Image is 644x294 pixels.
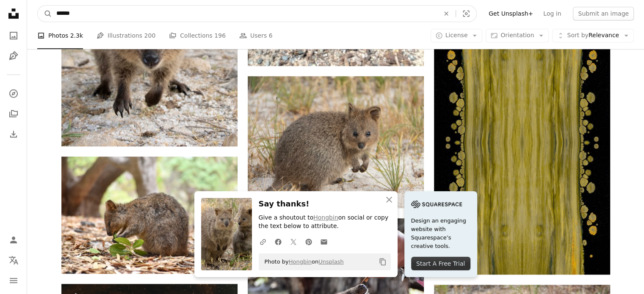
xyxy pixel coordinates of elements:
h3: Say thanks! [259,198,391,210]
span: Orientation [500,32,534,38]
a: Log in / Sign up [5,231,22,248]
a: A small animal standing on top of a sandy ground [248,138,424,146]
a: Share on Twitter [286,233,301,250]
a: Share on Facebook [271,233,286,250]
form: Find visuals sitewide [37,5,477,22]
button: Copy to clipboard [376,255,390,269]
a: Photos [5,27,22,44]
a: Share over email [316,233,332,250]
a: a picture of a green and yellow background [434,138,610,146]
div: Start A Free Trial [411,257,470,270]
span: Design an engaging website with Squarespace’s creative tools. [411,217,470,250]
span: License [445,32,468,38]
a: Log in [538,7,566,20]
a: Explore [5,85,22,102]
button: Submit an image [573,7,634,20]
a: Share on Pinterest [301,233,316,250]
span: Relevance [567,31,619,40]
a: Get Unsplash+ [484,7,538,20]
a: Design an engaging website with Squarespace’s creative tools.Start A Free Trial [404,191,477,277]
button: Language [5,252,22,269]
button: Menu [5,272,22,289]
span: 200 [144,31,156,40]
a: Unsplash [318,258,343,265]
img: A small animal standing on top of a sandy ground [248,76,424,208]
a: Hongbin [289,258,312,265]
a: Illustrations 200 [97,22,155,49]
span: 196 [214,31,226,40]
span: Photo by on [260,255,344,269]
img: a picture of a green and yellow background [434,11,610,275]
a: Collections [5,105,22,122]
span: Sort by [567,32,588,38]
a: Illustrations [5,47,22,64]
img: file-1705255347840-230a6ab5bca9image [411,198,462,211]
a: Home — Unsplash [5,5,22,24]
a: Collections 196 [169,22,226,49]
p: Give a shoutout to on social or copy the text below to attribute. [259,214,391,231]
button: Visual search [456,5,476,22]
a: Users 6 [239,22,273,49]
a: selective focus photography of brown rodent biting leaves [61,211,238,219]
button: Clear [437,5,456,22]
img: selective focus photography of brown rodent biting leaves [61,157,238,274]
a: Download History [5,126,22,143]
button: License [431,29,483,42]
span: 6 [269,31,273,40]
button: Orientation [486,29,549,42]
button: Search Unsplash [38,5,52,22]
button: Sort byRelevance [552,29,634,42]
a: Hongbin [313,214,338,221]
